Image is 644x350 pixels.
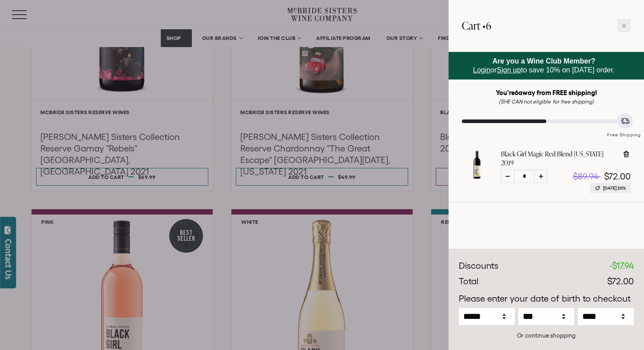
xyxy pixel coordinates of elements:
[612,261,634,270] span: $17.94
[603,185,626,191] span: [DATE] 20%
[486,18,491,33] span: 6
[473,66,490,74] a: Login
[496,89,597,96] strong: You're away from FREE shipping!
[493,57,596,65] strong: Are you a Wine Club Member?
[462,13,491,38] h2: Cart •
[609,259,634,273] div: -
[499,99,594,104] em: (SHE CAN not eligible for free shipping)
[501,150,615,167] a: Black Girl Magic Red Blend [US_STATE] 2019
[604,123,644,139] div: Free Shipping
[497,66,521,74] a: Sign up
[473,57,615,74] span: or to save 10% on [DATE] order.
[573,171,598,181] span: $89.94
[459,275,478,288] div: Total
[462,172,492,182] a: Black Girl Magic Red Blend California 2019
[607,276,634,286] span: $72.00
[459,259,498,273] div: Discounts
[604,171,631,181] span: $72.00
[515,89,518,96] span: 6
[459,331,634,340] div: Or continue shopping
[459,292,634,306] p: Please enter your date of birth to checkout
